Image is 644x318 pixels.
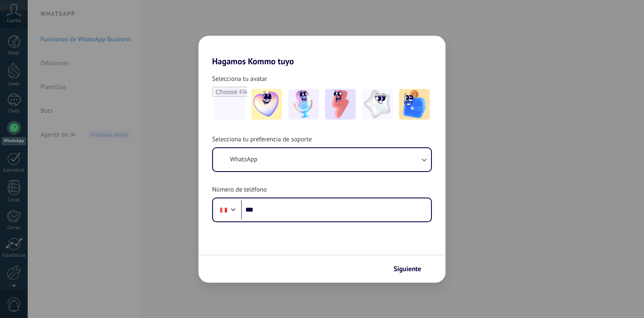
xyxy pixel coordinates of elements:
[212,135,312,144] span: Selecciona tu preferencia de soporte
[394,266,421,272] span: Siguiente
[399,89,430,120] img: -5.jpeg
[212,186,267,194] span: Número de teléfono
[216,201,232,219] div: Peru: + 51
[288,89,319,120] img: -2.jpeg
[362,89,393,120] img: -4.jpeg
[325,89,356,120] img: -3.jpeg
[230,155,257,164] span: WhatsApp
[390,262,433,276] button: Siguiente
[213,148,431,171] button: WhatsApp
[212,75,267,83] span: Selecciona tu avatar
[251,89,282,120] img: -1.jpeg
[198,36,446,66] h2: Hagamos Kommo tuyo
